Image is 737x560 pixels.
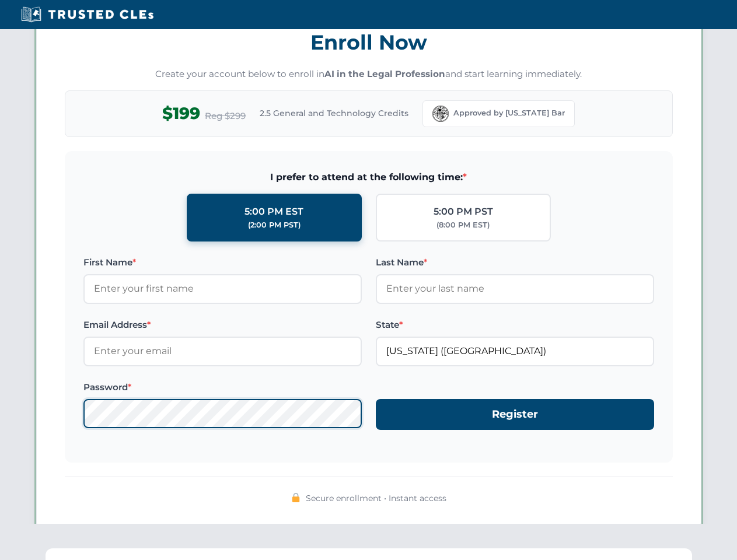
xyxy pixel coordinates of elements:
[83,318,362,332] label: Email Address
[376,399,654,430] button: Register
[324,68,445,79] strong: AI in the Legal Profession
[434,204,493,219] div: 5:00 PM PST
[83,256,362,269] label: First Name
[376,318,654,332] label: State
[83,337,362,366] input: Enter your email
[291,493,301,502] img: 🔒
[376,256,654,269] label: Last Name
[65,68,673,81] p: Create your account below to enroll in and start learning immediately.
[83,380,362,394] label: Password
[244,204,303,219] div: 5:00 PM EST
[306,492,446,505] span: Secure enrollment • Instant access
[83,170,654,185] span: I prefer to attend at the following time:
[18,6,157,23] img: Trusted CLEs
[376,274,654,303] input: Enter your last name
[436,219,490,231] div: (8:00 PM EST)
[205,109,246,123] span: Reg $299
[453,107,565,119] span: Approved by [US_STATE] Bar
[65,24,673,61] h3: Enroll Now
[260,107,408,120] span: 2.5 General and Technology Credits
[83,274,362,303] input: Enter your first name
[162,100,200,127] span: $199
[376,337,654,366] input: Florida (FL)
[248,219,301,231] div: (2:00 PM PST)
[432,106,449,122] img: Florida Bar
